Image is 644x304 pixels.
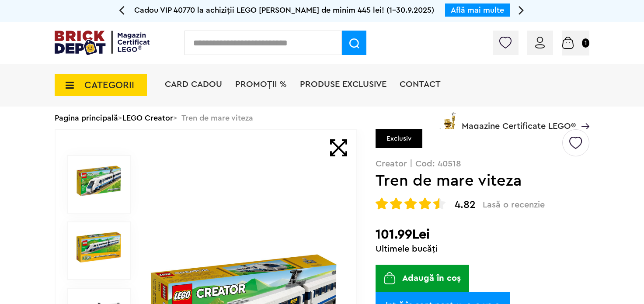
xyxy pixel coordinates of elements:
[451,6,504,14] a: Află mai multe
[77,165,121,197] img: Tren de mare viteza
[376,197,388,210] img: Evaluare cu stele
[462,111,576,131] span: Magazine Certificate LEGO®
[376,159,589,168] p: Creator | Cod: 40518
[483,200,545,210] span: Lasă o recenzie
[390,197,402,210] img: Evaluare cu stele
[77,231,121,263] img: Tren de mare viteza
[404,197,417,210] img: Evaluare cu stele
[455,200,476,210] span: 4.82
[376,265,470,292] button: Adaugă în coș
[376,227,589,242] h2: 101.99Lei
[300,80,386,89] a: Produse exclusive
[165,80,222,89] a: Card Cadou
[576,111,589,119] a: Magazine Certificate LEGO®
[376,129,422,148] div: Exclusiv
[419,197,431,210] img: Evaluare cu stele
[400,80,441,89] a: Contact
[376,173,561,189] h1: Tren de mare viteza
[235,80,287,89] a: PROMOȚII %
[582,38,589,48] small: 1
[376,245,589,253] div: Ultimele bucăți
[84,80,134,90] span: CATEGORII
[134,6,434,14] span: Cadou VIP 40770 la achiziții LEGO [PERSON_NAME] de minim 445 lei! (1-30.9.2025)
[433,197,446,210] img: Evaluare cu stele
